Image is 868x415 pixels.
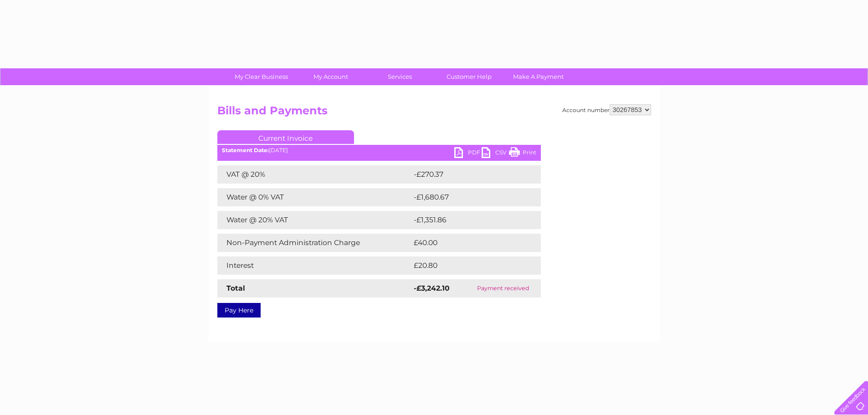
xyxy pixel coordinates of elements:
[411,234,523,252] td: £40.00
[217,188,411,206] td: Water @ 0% VAT
[411,211,527,229] td: -£1,351.86
[482,147,509,160] a: CSV
[411,256,523,275] td: £20.80
[431,68,507,85] a: Customer Help
[217,303,261,318] a: Pay Here
[509,147,536,160] a: Print
[217,256,411,275] td: Interest
[222,147,269,154] b: Statement Date:
[454,147,482,160] a: PDF
[217,104,651,122] h2: Bills and Payments
[562,104,651,115] div: Account number
[224,68,299,85] a: My Clear Business
[362,68,437,85] a: Services
[217,130,354,144] a: Current Invoice
[217,234,411,252] td: Non-Payment Administration Charge
[293,68,368,85] a: My Account
[414,284,450,292] strong: -£3,242.10
[411,188,528,206] td: -£1,680.67
[217,211,411,229] td: Water @ 20% VAT
[217,165,411,184] td: VAT @ 20%
[226,284,245,292] strong: Total
[465,279,540,297] td: Payment received
[411,165,526,184] td: -£270.37
[501,68,576,85] a: Make A Payment
[217,147,541,154] div: [DATE]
